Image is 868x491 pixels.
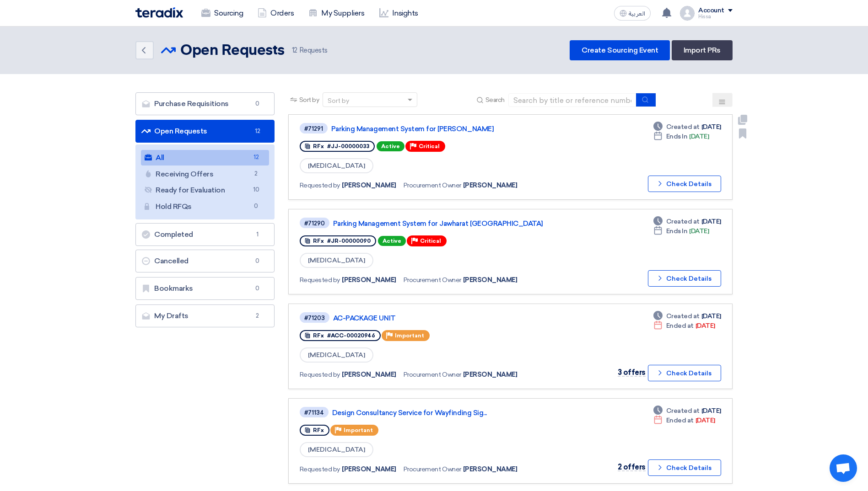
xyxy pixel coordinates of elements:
img: profile_test.png [680,6,695,21]
span: [PERSON_NAME] [463,181,518,190]
a: Completed1 [135,223,275,246]
span: RFx [313,238,324,244]
a: Purchase Requisitions0 [135,92,275,115]
button: Check Details [648,176,721,192]
div: Open chat [830,454,857,482]
div: [DATE] [653,122,721,132]
span: Created at [666,311,700,321]
span: Procurement Owner [404,181,461,190]
a: Create Sourcing Event [570,40,670,60]
span: 0 [252,99,263,108]
span: [PERSON_NAME] [342,181,396,190]
span: Active [378,236,406,246]
span: 2 [252,311,263,320]
span: 12 [252,127,263,136]
div: [DATE] [653,226,709,236]
span: [MEDICAL_DATA] [300,158,373,173]
span: Active [377,141,404,151]
span: RFx [313,143,324,149]
div: Sort by [328,96,349,106]
span: Sort by [299,95,319,105]
a: Insights [372,3,426,23]
div: Hissa [698,14,733,19]
span: 1 [252,230,263,239]
span: Procurement Owner [404,275,461,285]
span: Ends In [666,132,688,141]
span: #ACC-00020946 [327,332,375,339]
span: Critical [419,143,440,149]
div: #71203 [304,315,325,321]
span: 2 [251,169,262,179]
span: Created at [666,217,700,226]
a: Hold RFQs [141,199,269,214]
span: Created at [666,122,700,132]
span: Requested by [300,464,340,474]
button: Check Details [648,459,721,476]
span: 12 [251,153,262,162]
span: [MEDICAL_DATA] [300,347,373,363]
div: [DATE] [653,217,721,226]
span: [PERSON_NAME] [463,370,518,379]
button: Check Details [648,270,721,287]
span: Critical [420,238,441,244]
span: Procurement Owner [404,370,461,379]
span: Requests [292,45,328,56]
span: Ends In [666,226,688,236]
button: Check Details [648,365,721,381]
span: Created at [666,406,700,416]
a: My Drafts2 [135,304,275,327]
div: [DATE] [653,132,709,141]
a: Receiving Offers [141,166,269,182]
div: [DATE] [653,311,721,321]
a: My Suppliers [301,3,372,23]
a: All [141,150,269,165]
span: Important [344,427,373,433]
span: [MEDICAL_DATA] [300,253,373,268]
a: Cancelled0 [135,250,275,272]
input: Search by title or reference number [508,93,636,107]
span: 0 [252,256,263,266]
div: [DATE] [653,416,715,425]
img: Teradix logo [135,7,183,18]
h2: Open Requests [180,42,285,60]
span: 10 [251,185,262,195]
span: 0 [251,202,262,211]
div: [DATE] [653,321,715,331]
div: #71134 [304,410,324,416]
span: 2 offers [618,463,646,471]
span: [PERSON_NAME] [342,464,396,474]
span: Requested by [300,275,340,285]
span: RFx [313,427,324,433]
a: Orders [250,3,301,23]
span: العربية [629,11,645,17]
span: 0 [252,284,263,293]
button: العربية [614,6,651,21]
a: Parking Management System for Jawharat [GEOGRAPHIC_DATA] [333,219,562,228]
div: #71290 [304,220,325,226]
span: Search [485,95,505,105]
span: Requested by [300,181,340,190]
div: #71291 [304,126,323,132]
span: [PERSON_NAME] [342,370,396,379]
div: Account [698,7,724,15]
span: [MEDICAL_DATA] [300,442,373,457]
div: [DATE] [653,406,721,416]
a: Parking Management System for [PERSON_NAME] [331,125,560,133]
span: RFx [313,332,324,339]
a: Bookmarks0 [135,277,275,300]
span: Requested by [300,370,340,379]
span: Procurement Owner [404,464,461,474]
span: [PERSON_NAME] [463,464,518,474]
span: Ended at [666,321,694,331]
span: 3 offers [618,368,646,377]
a: Ready for Evaluation [141,182,269,198]
a: AC-PACKAGE UNIT [333,314,562,322]
a: Import PRs [672,40,733,60]
span: Important [395,332,424,339]
a: Sourcing [194,3,250,23]
span: #JR-00000090 [327,238,371,244]
span: 12 [292,46,297,54]
span: Ended at [666,416,694,425]
a: Open Requests12 [135,120,275,143]
a: Design Consultancy Service for Wayfinding Sig... [332,409,561,417]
